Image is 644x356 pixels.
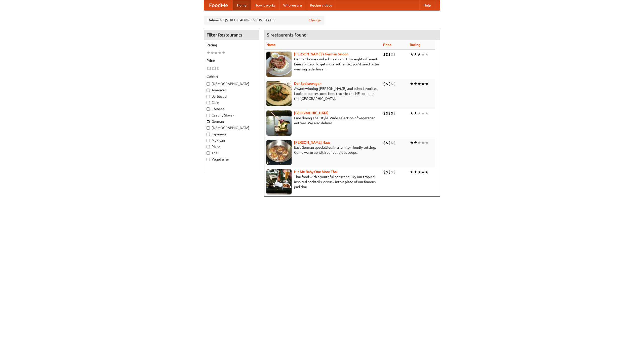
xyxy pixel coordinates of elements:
li: ★ [421,52,425,57]
li: ★ [421,140,425,145]
label: Pizza [207,144,256,149]
input: Mexican [207,139,210,142]
li: ★ [421,169,425,175]
img: babythai.jpg [266,169,292,194]
input: Japanese [207,133,210,136]
img: speisewagen.jpg [266,81,292,106]
a: Home [233,0,251,10]
a: Der Speisewagen [294,82,321,86]
label: Japanese [207,132,256,137]
li: ★ [414,110,417,116]
li: $ [391,52,393,57]
li: ★ [207,50,210,56]
input: Chinese [207,107,210,111]
li: $ [388,110,391,116]
li: $ [388,140,391,145]
li: $ [212,66,214,71]
li: ★ [425,169,429,175]
li: ★ [218,50,222,56]
li: $ [207,66,209,71]
li: ★ [410,52,414,57]
li: $ [393,140,396,145]
label: Czech / Slovak [207,113,256,118]
li: $ [393,110,396,116]
a: Rating [410,43,420,47]
li: $ [383,110,386,116]
li: ★ [425,110,429,116]
b: Hit Me Baby One More Thai [294,170,338,174]
li: ★ [414,140,417,145]
label: Thai [207,150,256,155]
input: Vegetarian [207,158,210,161]
a: Who we are [279,0,306,10]
h5: Price [207,58,256,63]
li: ★ [210,50,214,56]
li: $ [388,81,391,87]
div: Deliver to: [STREET_ADDRESS][US_STATE] [204,16,325,25]
label: [DEMOGRAPHIC_DATA] [207,125,256,130]
label: Barbecue [207,94,256,99]
li: $ [386,140,388,145]
b: [GEOGRAPHIC_DATA] [294,111,329,115]
li: ★ [417,169,421,175]
a: FoodMe [204,0,233,10]
li: ★ [417,52,421,57]
li: ★ [214,50,218,56]
input: Czech / Slovak [207,114,210,117]
li: ★ [414,52,417,57]
p: East German specialties, in a family-friendly setting. Come warm up with our delicious soups. [266,145,379,155]
li: ★ [410,169,414,175]
p: German home-cooked meals and fifty-eight different beers on tap. To get more authentic, you'd nee... [266,57,379,72]
h5: Rating [207,43,256,48]
li: $ [383,140,386,145]
li: $ [214,66,217,71]
li: $ [391,169,393,175]
p: Thai food with a youthful bar scene. Try our tropical inspired cocktails, or tuck into a plate of... [266,174,379,189]
a: Help [419,0,435,10]
a: [PERSON_NAME] Haus [294,140,330,144]
li: $ [391,81,393,87]
ng-pluralize: 5 restaurants found! [267,32,308,37]
li: $ [217,66,219,71]
li: $ [383,169,386,175]
li: $ [386,81,388,87]
input: [DEMOGRAPHIC_DATA] [207,126,210,130]
li: ★ [417,140,421,145]
li: ★ [410,81,414,87]
li: ★ [410,140,414,145]
img: satay.jpg [266,110,292,136]
li: $ [383,81,386,87]
a: Change [309,18,321,23]
input: Thai [207,151,210,155]
input: German [207,120,210,123]
img: esthers.jpg [266,52,292,77]
a: Name [266,43,276,47]
input: [DEMOGRAPHIC_DATA] [207,82,210,86]
h5: Cuisine [207,74,256,79]
li: $ [393,81,396,87]
li: ★ [222,50,225,56]
li: $ [383,52,386,57]
label: German [207,119,256,124]
li: ★ [417,81,421,87]
label: [DEMOGRAPHIC_DATA] [207,81,256,86]
img: kohlhaus.jpg [266,140,292,165]
input: Barbecue [207,95,210,98]
a: [PERSON_NAME]'s German Saloon [294,52,348,56]
label: Mexican [207,138,256,143]
label: Chinese [207,106,256,111]
a: How it works [251,0,279,10]
li: $ [388,169,391,175]
a: Price [383,43,391,47]
li: $ [393,52,396,57]
li: $ [393,169,396,175]
li: ★ [414,81,417,87]
h4: Filter Restaurants [204,30,259,40]
input: Cafe [207,101,210,104]
li: $ [388,52,391,57]
li: ★ [425,140,429,145]
input: Pizza [207,145,210,148]
li: ★ [421,110,425,116]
